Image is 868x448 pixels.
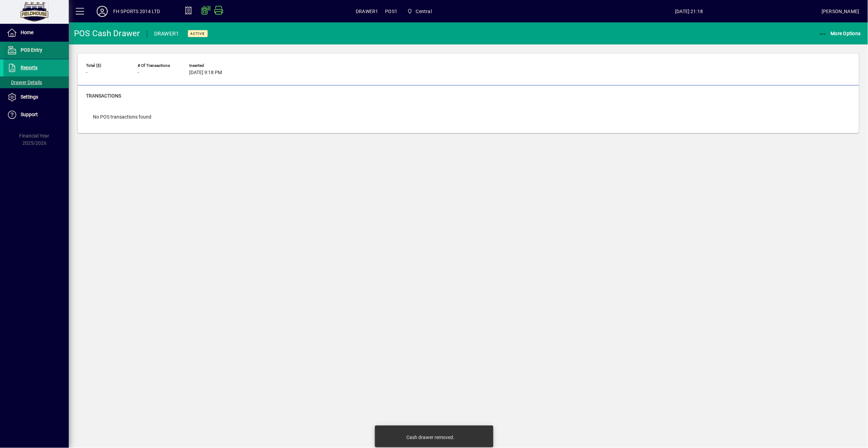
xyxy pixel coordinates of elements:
span: Support [21,112,38,117]
div: FH SPORTS 2014 LTD [113,6,160,17]
a: Drawer Details [3,77,69,88]
span: POS Entry [21,47,42,53]
div: Cash drawer removed. [407,434,455,441]
button: More Options [817,27,863,40]
div: POS Cash Drawer [74,28,140,39]
span: DRAWER1 [356,6,378,17]
div: No POS transactions found [86,106,158,128]
div: [PERSON_NAME] [822,6,859,17]
span: Transactions [86,93,121,99]
span: - [86,70,87,75]
span: Total ($) [86,63,127,68]
a: Home [3,24,69,41]
span: Reports [21,65,37,70]
button: Profile [91,5,113,18]
span: Central [416,6,432,17]
span: [DATE] 21:18 [557,6,822,17]
span: # of Transactions [138,63,179,68]
span: Central [404,5,435,18]
a: Settings [3,89,69,106]
span: Home [21,30,33,35]
span: Drawer Details [7,80,42,85]
span: [DATE] 9:18 PM [189,70,222,75]
div: DRAWER1 [154,28,179,39]
span: - [138,70,139,75]
span: More Options [819,31,861,36]
a: POS Entry [3,42,69,59]
span: POS1 [385,6,398,17]
span: Settings [21,94,38,100]
span: Active [191,31,205,36]
span: Inserted [189,63,231,68]
a: Support [3,106,69,123]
